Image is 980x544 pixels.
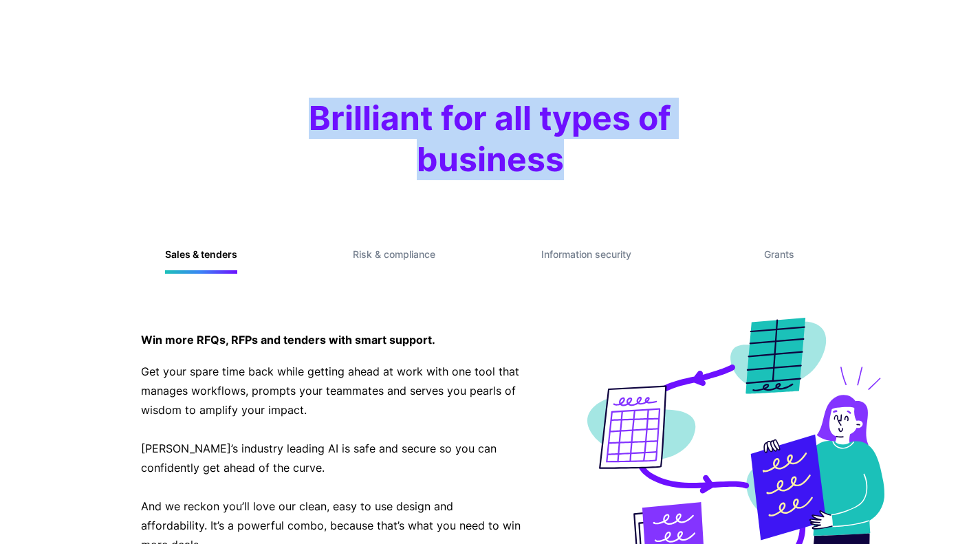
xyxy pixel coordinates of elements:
h2: Brilliant for all types of business [270,98,710,180]
h2: Win more RFQs, RFPs and tenders with smart support. [141,318,521,362]
button: Sales & tenders [165,246,237,263]
button: Information security [541,246,631,263]
button: Grants [764,246,794,263]
button: Risk & compliance [353,246,435,263]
